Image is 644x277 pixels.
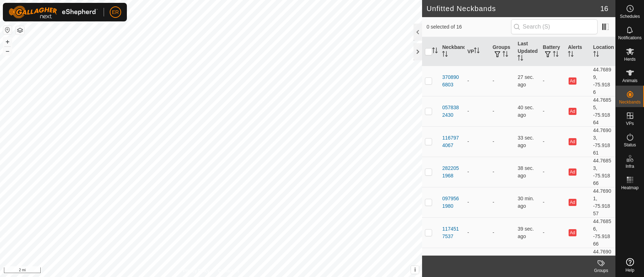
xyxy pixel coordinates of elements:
[490,96,515,126] td: -
[593,52,599,58] p-sorticon: Activate to sort
[540,96,565,126] td: -
[517,226,534,239] span: Sep 6, 2025, 10:50 AM
[3,37,12,46] button: +
[112,9,119,16] span: ER
[183,268,210,274] a: Privacy Policy
[490,66,515,96] td: -
[411,266,419,274] button: i
[3,47,12,55] button: –
[442,74,461,89] div: 3708906803
[568,52,574,58] p-sorticon: Activate to sort
[590,37,615,66] th: Location
[590,66,615,96] td: 44.76899, -75.9186
[540,66,565,96] td: -
[540,157,565,187] td: -
[569,199,576,206] button: Ad
[625,268,634,272] span: Help
[511,19,598,34] input: Search (S)
[565,37,590,66] th: Alerts
[569,229,576,236] button: Ad
[9,6,98,19] img: Gallagher Logo
[517,74,534,87] span: Sep 6, 2025, 10:51 AM
[553,52,559,58] p-sorticon: Activate to sort
[540,126,565,157] td: -
[618,36,641,40] span: Notifications
[467,199,469,205] app-display-virtual-paddock-transition: -
[540,187,565,217] td: -
[616,255,644,275] a: Help
[490,37,515,66] th: Groups
[432,49,438,54] p-sorticon: Activate to sort
[625,164,634,168] span: Infra
[569,168,576,176] button: Ad
[624,143,636,147] span: Status
[490,157,515,187] td: -
[590,96,615,126] td: 44.76855, -75.91864
[442,165,461,180] div: 2822051968
[467,230,469,235] app-display-virtual-paddock-transition: -
[490,187,515,217] td: -
[474,49,480,54] p-sorticon: Activate to sort
[569,77,576,85] button: Ad
[414,267,416,273] span: i
[426,23,511,31] span: 0 selected of 16
[467,108,469,114] app-display-virtual-paddock-transition: -
[442,195,461,210] div: 0979561980
[467,78,469,84] app-display-virtual-paddock-transition: -
[622,79,638,83] span: Animals
[517,105,534,118] span: Sep 6, 2025, 10:50 AM
[16,26,24,35] button: Map Layers
[442,52,448,58] p-sorticon: Activate to sort
[590,187,615,217] td: 44.76901, -75.91857
[619,100,640,104] span: Neckbands
[515,37,540,66] th: Last Updated
[517,135,534,148] span: Sep 6, 2025, 10:51 AM
[442,134,461,149] div: 1167974067
[587,267,615,274] div: Groups
[626,121,634,126] span: VPs
[590,126,615,157] td: 44.76903, -75.91861
[490,126,515,157] td: -
[490,217,515,248] td: -
[540,217,565,248] td: -
[621,186,639,190] span: Heatmap
[600,3,608,14] span: 16
[426,4,600,13] h2: Unfitted Neckbands
[442,104,461,119] div: 0578382430
[590,217,615,248] td: 44.76856, -75.91866
[439,37,464,66] th: Neckband
[569,108,576,115] button: Ad
[590,157,615,187] td: 44.76853, -75.91866
[620,14,640,19] span: Schedules
[502,52,508,58] p-sorticon: Activate to sort
[540,37,565,66] th: Battery
[569,138,576,145] button: Ad
[465,37,490,66] th: VP
[624,57,635,61] span: Herds
[517,56,523,62] p-sorticon: Activate to sort
[3,26,12,34] button: Reset Map
[442,225,461,240] div: 1174517537
[218,268,239,274] a: Contact Us
[517,196,534,209] span: Sep 6, 2025, 10:21 AM
[467,169,469,175] app-display-virtual-paddock-transition: -
[517,165,534,178] span: Sep 6, 2025, 10:50 AM
[467,138,469,144] app-display-virtual-paddock-transition: -
[442,256,461,271] div: 4079846951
